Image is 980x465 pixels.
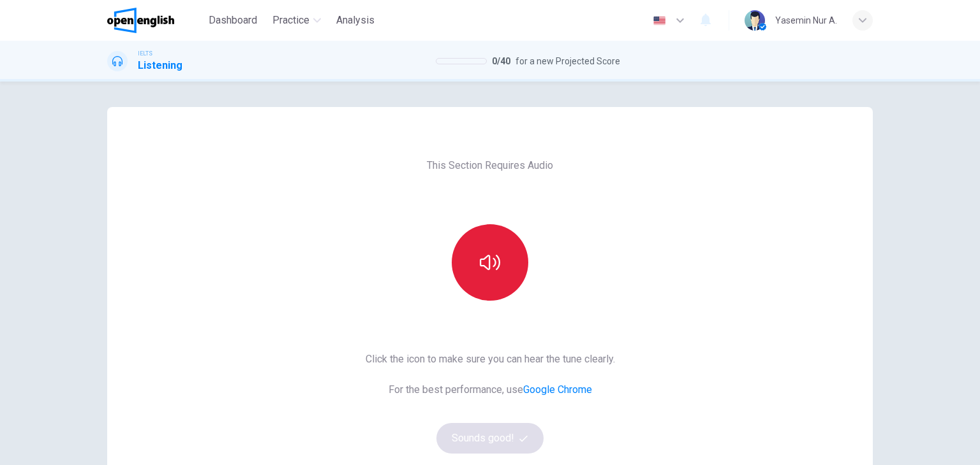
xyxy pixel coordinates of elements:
[516,54,620,69] span: for a new Projected Score
[107,8,204,33] a: OpenEnglish logo
[745,10,765,31] img: Profile picture
[272,13,309,28] span: Practice
[138,49,152,58] span: IELTS
[366,382,615,397] span: For the best performance, use
[209,13,257,28] span: Dashboard
[336,13,375,28] span: Analysis
[204,9,262,32] button: Dashboard
[107,8,174,33] img: OpenEnglish logo
[138,58,182,73] h1: Listening
[366,352,615,367] span: Click the icon to make sure you can hear the tune clearly.
[267,9,326,32] button: Practice
[427,158,553,173] span: This Section Requires Audio
[492,54,510,69] span: 0 / 40
[523,383,592,396] a: Google Chrome
[651,16,667,25] img: en
[331,9,380,32] button: Analysis
[775,13,837,28] div: Yasemin Nur A.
